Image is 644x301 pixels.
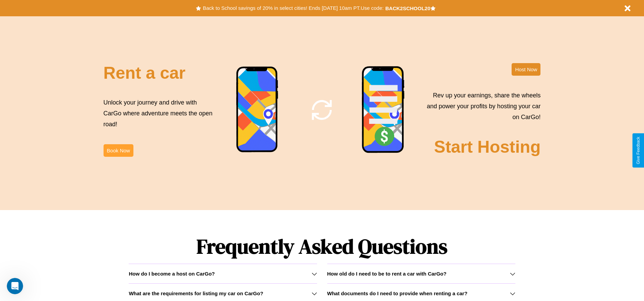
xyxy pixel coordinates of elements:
[362,66,405,154] img: phone
[129,271,215,277] h3: How do I become a host on CarGo?
[327,271,447,277] h3: How old do I need to be to rent a car with CarGo?
[104,97,215,130] p: Unlock your journey and drive with CarGo where adventure meets the open road!
[129,290,263,296] h3: What are the requirements for listing my car on CarGo?
[385,5,430,11] b: BACK2SCHOOL20
[201,3,385,13] button: Back to School savings of 20% in select cities! Ends [DATE] 10am PT.Use code:
[512,63,540,76] button: Host Now
[434,137,541,157] h2: Start Hosting
[636,137,641,164] div: Give Feedback
[104,63,186,83] h2: Rent a car
[129,229,515,264] h1: Frequently Asked Questions
[423,90,540,123] p: Rev up your earnings, share the wheels and power your profits by hosting your car on CarGo!
[327,290,467,296] h3: What documents do I need to provide when renting a car?
[7,278,23,294] iframe: Intercom live chat
[236,66,279,153] img: phone
[104,144,133,157] button: Book Now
